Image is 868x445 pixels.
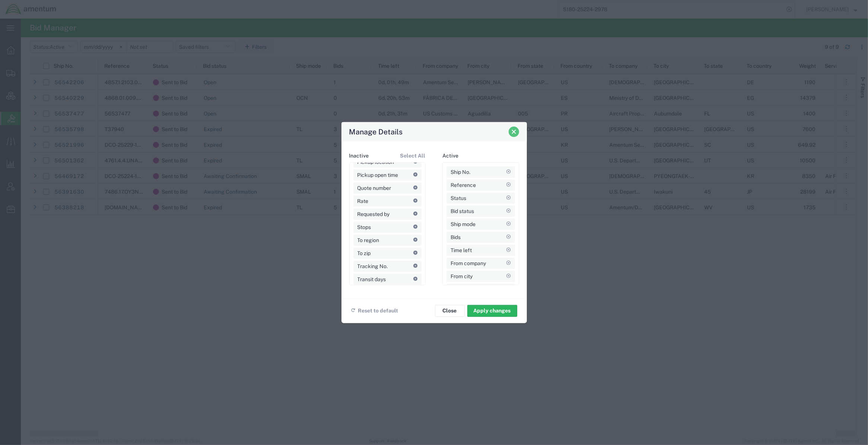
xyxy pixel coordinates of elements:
span: Tracking No. [357,260,388,271]
span: From state [451,283,476,295]
button: Select All [400,149,426,162]
span: Quote number [357,182,391,193]
span: To region [357,234,379,245]
span: Bids [451,231,461,242]
span: Rate [357,195,369,206]
span: Ship No. [451,166,470,177]
button: Reset to default [351,304,398,318]
span: Bid status [451,205,474,216]
span: Pickup open time [357,169,398,180]
h4: Manage Details [349,126,403,137]
span: From city [451,270,473,282]
span: Requested by [357,208,390,219]
span: Transit days [357,273,386,285]
h4: Inactive [349,152,369,159]
button: Apply changes [467,305,517,317]
span: Ship mode [451,218,476,229]
span: From company [451,257,486,268]
h4: Active [442,152,458,159]
span: Stops [357,221,371,232]
button: Close [509,126,519,137]
span: Status [451,192,466,203]
span: Time left [451,244,472,255]
span: To zip [357,247,371,258]
span: Reference [451,179,476,190]
button: Close [435,305,465,317]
